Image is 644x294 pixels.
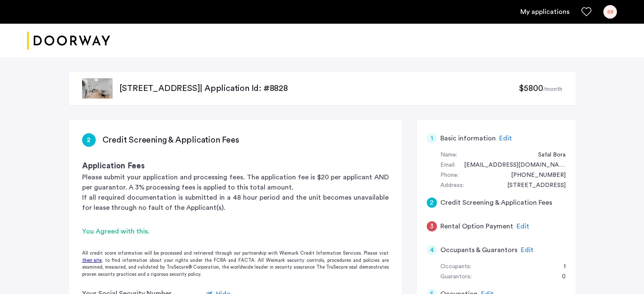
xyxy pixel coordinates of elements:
div: All credit score information will be processed and retrieved through our partnership with Weimark... [69,250,402,278]
img: logo [27,25,110,57]
div: 2 [82,133,96,147]
div: Address: [440,181,464,191]
a: their site [82,257,102,264]
div: 1 [427,133,437,143]
img: apartment [82,78,113,99]
span: $5800 [519,84,543,93]
h5: Credit Screening & Application Fees [440,198,552,208]
a: Favorites [581,7,591,17]
h3: Application Fees [82,160,389,172]
a: Cazamio logo [27,25,110,57]
h5: Rental Option Payment [440,221,513,231]
div: Phone: [440,170,459,181]
div: Name: [440,150,457,160]
a: My application [520,7,569,17]
div: You Agreed with this. [82,226,389,236]
div: Safal Bora [530,150,566,160]
div: 2 [427,198,437,208]
span: Edit [517,223,529,230]
div: 4 [427,245,437,255]
p: [STREET_ADDRESS] | Application Id: #8828 [119,82,519,94]
div: safal@umich.edu [456,160,566,170]
h5: Basic information [440,133,496,143]
div: +12488540144 [503,170,566,181]
p: Please submit your application and processing fees. The application fee is $20 per applicant AND ... [82,172,389,192]
div: 3 [427,221,437,231]
div: Email: [440,160,456,170]
p: If all required documentation is submitted in a 48 hour period and the unit becomes unavailable f... [82,192,389,213]
div: SB [603,5,617,19]
div: 1 [555,262,566,272]
h3: Credit Screening & Application Fees [102,134,239,146]
div: Guarantors: [440,272,472,282]
div: 0 [553,272,566,282]
sub: /month [543,86,562,92]
div: Occupants: [440,262,471,272]
span: Edit [521,247,533,253]
span: Edit [499,135,512,142]
h5: Occupants & Guarantors [440,245,517,255]
iframe: chat widget [608,260,636,286]
div: 4562 Hycliffe Drive [499,181,566,191]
